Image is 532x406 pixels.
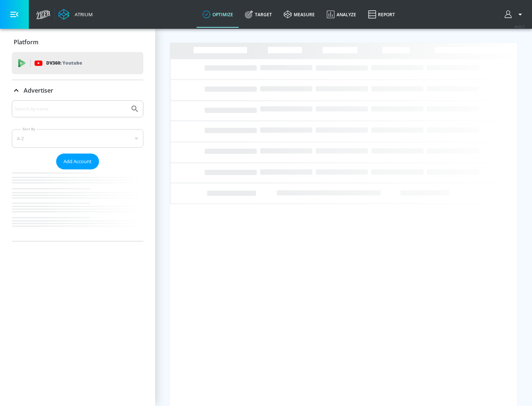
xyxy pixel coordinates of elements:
[62,59,82,67] p: Youtube
[12,100,143,241] div: Advertiser
[514,24,525,28] span: v 4.22.2
[46,59,82,67] p: DV360:
[12,52,143,74] div: DV360: Youtube
[21,127,37,131] label: Sort By
[197,1,239,28] a: optimize
[278,1,321,28] a: measure
[15,104,127,114] input: Search by name
[12,129,143,148] div: A-Z
[64,157,92,166] span: Add Account
[239,1,278,28] a: Target
[56,154,99,169] button: Add Account
[58,9,93,20] a: Atrium
[14,38,38,46] p: Platform
[12,80,143,101] div: Advertiser
[12,169,143,241] nav: list of Advertiser
[72,11,93,18] div: Atrium
[321,1,362,28] a: Analyze
[12,32,143,52] div: Platform
[24,86,53,94] p: Advertiser
[362,1,401,28] a: Report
